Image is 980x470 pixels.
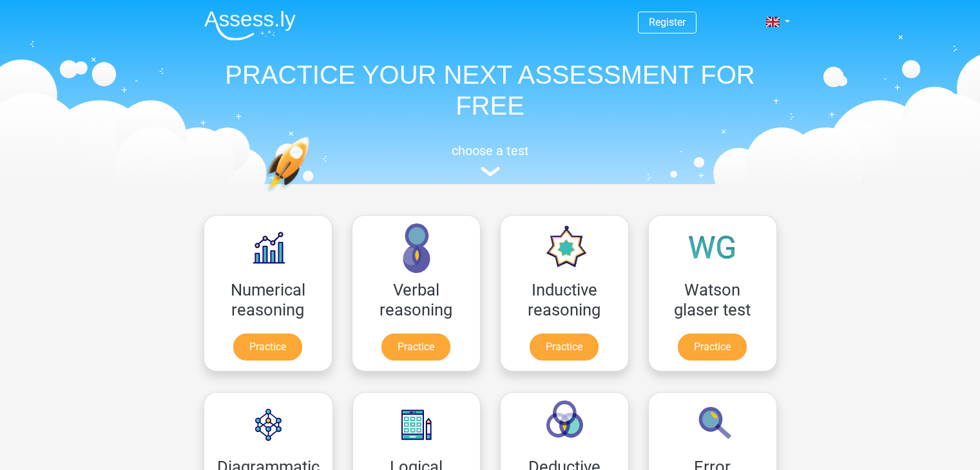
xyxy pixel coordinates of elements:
[204,10,296,41] img: Assessly
[194,59,787,121] h1: PRACTICE YOUR NEXT ASSESSMENT FOR FREE
[481,167,500,176] img: assessment
[530,334,599,361] a: Practice
[649,16,686,28] a: Register
[381,334,450,361] a: Practice
[194,143,787,177] a: choose a test
[265,136,360,253] img: practice
[233,334,302,361] a: Practice
[678,334,747,361] a: Practice
[194,143,787,158] h5: choose a test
